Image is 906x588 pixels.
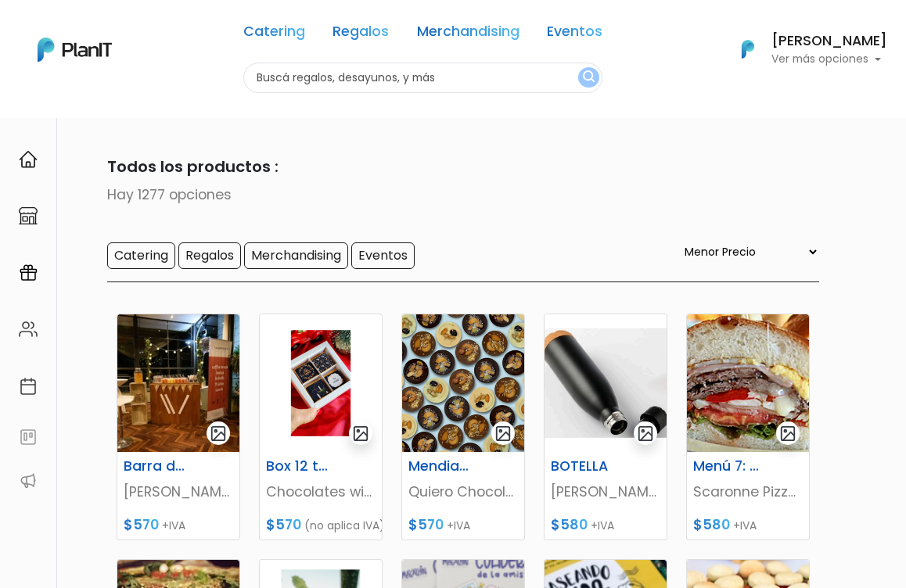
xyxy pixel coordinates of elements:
[399,458,484,475] h6: Mendiants
[19,320,38,339] img: people-662611757002400ad9ed0e3c099ab2801c6687ba6c219adb57efc949bc21e19d.svg
[351,242,415,269] input: Eventos
[162,518,185,533] span: +IVA
[117,314,240,540] a: gallery-light Barra de Licuados y Milkshakes [PERSON_NAME] Coffee $570 +IVA
[693,515,730,534] span: $580
[259,314,383,540] a: gallery-light Box 12 tabletitas Chocolates with Love $570 (no aplica IVA)
[544,314,667,540] a: gallery-light BOTELLA [PERSON_NAME] $580 +IVA
[266,515,301,534] span: $570
[693,482,803,502] p: Scaronne Pizza Movil
[637,425,655,443] img: gallery-light
[547,25,602,44] a: Eventos
[210,425,228,443] img: gallery-light
[447,518,470,533] span: +IVA
[19,471,38,490] img: partners-52edf745621dab592f3b2c58e3bca9d71375a7ef29c3b500c9f145b62cc070d4.svg
[779,425,797,443] img: gallery-light
[551,482,660,502] p: [PERSON_NAME]
[87,185,819,205] p: Hay 1277 opciones
[19,206,38,225] img: marketplace-4ceaa7011d94191e9ded77b95e3339b90024bf715f7c57f8cf31f2d8c509eaba.svg
[686,314,810,540] a: gallery-light Menú 7: Pizzetas + Chivitos de Lomo al Pan Scaronne Pizza Movil $580 +IVA
[731,32,765,66] img: PlanIt Logo
[541,458,627,475] h6: BOTELLA
[771,54,887,65] p: Ver más opciones
[107,242,175,269] input: Catering
[178,242,241,269] input: Regalos
[352,425,370,443] img: gallery-light
[721,29,887,70] button: PlanIt Logo [PERSON_NAME] Ver más opciones
[771,34,887,48] h6: [PERSON_NAME]
[591,518,614,533] span: +IVA
[243,25,305,44] a: Catering
[583,70,595,85] img: search_button-432b6d5273f82d61273b3651a40e1bd1b912527efae98b1b7a1b2c0702e16a8d.svg
[304,518,385,533] span: (no aplica IVA)
[114,458,200,475] h6: Barra de Licuados y Milkshakes
[38,38,112,62] img: PlanIt Logo
[494,425,512,443] img: gallery-light
[408,482,518,502] p: Quiero Chocolate
[551,515,588,534] span: $580
[19,264,38,282] img: campaigns-02234683943229c281be62815700db0a1741e53638e28bf9629b52c665b00959.svg
[266,482,376,502] p: Chocolates with Love
[19,150,38,169] img: home-e721727adea9d79c4d83392d1f703f7f8bce08238fde08b1acbfd93340b81755.svg
[417,25,520,44] a: Merchandising
[87,155,819,178] p: Todos los productos :
[408,515,444,534] span: $570
[124,515,159,534] span: $570
[401,314,525,540] a: gallery-light Mendiants Quiero Chocolate $570 +IVA
[19,377,38,396] img: calendar-87d922413cdce8b2cf7b7f5f62616a5cf9e4887200fb71536465627b3292af00.svg
[402,314,524,452] img: thumb_90b3d6_b3ceaabff7f34e68aa383bbe576ef890_mv2.png
[687,314,809,452] img: thumb_2-1_chivito.png
[117,314,239,452] img: thumb_1597116034-1137313176.jpg
[545,314,667,452] img: thumb_Captura_de_pantalla_2024-03-04_153843.jpg
[19,428,38,446] img: feedback-78b5a0c8f98aac82b08bfc38622c3050aee476f2c9584af64705fc4e61158814.svg
[257,458,342,475] h6: Box 12 tabletitas
[733,518,757,533] span: +IVA
[124,482,233,502] p: [PERSON_NAME] Coffee
[244,242,348,269] input: Merchandising
[333,25,389,44] a: Regalos
[260,314,382,452] img: thumb_Dise%C3%B1o_sin_t%C3%ADtulo_-_2024-11-21T144226.368.png
[684,458,769,475] h6: Menú 7: Pizzetas + Chivitos de Lomo al Pan
[243,63,602,93] input: Buscá regalos, desayunos, y más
